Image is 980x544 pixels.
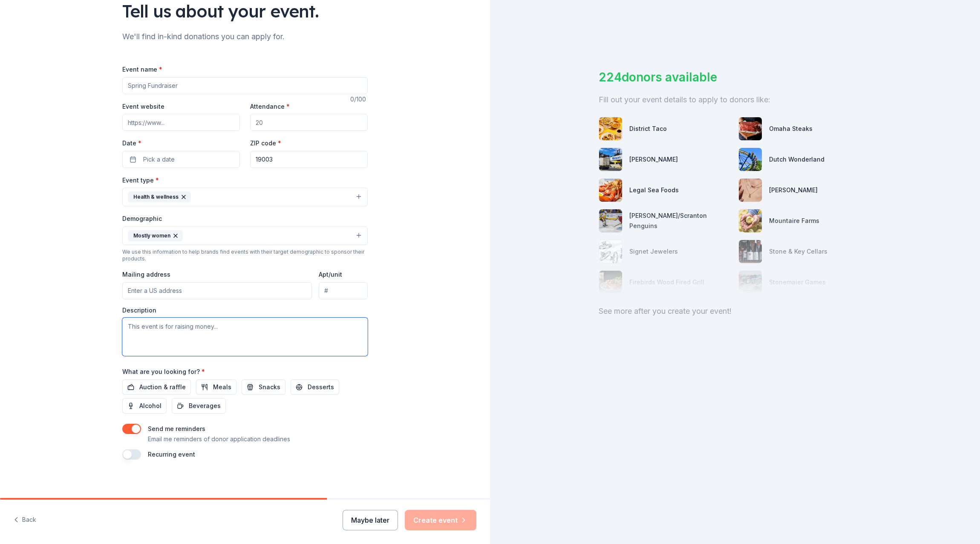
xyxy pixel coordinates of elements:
label: Event website [122,102,164,111]
div: Fill out your event details to apply to donors like: [599,93,871,107]
span: Meals [213,382,231,392]
label: Recurring event [148,451,195,458]
button: Beverages [172,398,226,414]
img: photo for Kendra Scott [739,179,762,202]
div: [PERSON_NAME] [769,185,818,195]
button: Snacks [242,379,285,395]
div: Legal Sea Foods [629,185,679,195]
span: Beverages [189,401,221,411]
label: Attendance [250,102,290,111]
label: Description [122,306,156,315]
input: Enter a US address [122,282,312,299]
span: Pick a date [143,154,175,165]
button: Auction & raffle [122,379,191,395]
label: Mailing address [122,270,170,279]
div: We'll find in-kind donations you can apply for. [122,30,368,43]
label: What are you looking for? [122,367,205,376]
button: Mostly women [122,226,368,245]
input: Spring Fundraiser [122,77,368,94]
img: photo for Legal Sea Foods [599,179,622,202]
span: Desserts [308,382,334,392]
label: ZIP code [250,139,281,148]
img: photo for District Taco [599,117,622,140]
label: Date [122,139,240,148]
div: We use this information to help brands find events with their target demographic to sponsor their... [122,249,368,262]
p: Email me reminders of donor application deadlines [148,434,290,444]
button: Alcohol [122,398,167,414]
button: Back [14,511,36,529]
label: Event name [122,65,162,74]
label: Send me reminders [148,425,205,432]
span: Auction & raffle [139,382,186,392]
div: Mostly women [128,230,183,241]
input: https://www... [122,114,240,131]
label: Demographic [122,214,162,223]
div: See more after you create your event! [599,304,871,318]
input: 12345 (U.S. only) [250,151,368,168]
button: Meals [196,379,236,395]
button: Pick a date [122,151,240,168]
div: Omaha Steaks [769,124,813,134]
label: Event type [122,176,159,185]
button: Health & wellness [122,188,368,206]
input: # [319,282,368,299]
span: Snacks [259,382,280,392]
button: Desserts [291,379,339,395]
div: 224 donors available [599,68,871,86]
button: Maybe later [343,510,398,530]
div: Dutch Wonderland [769,154,824,165]
label: Apt/unit [319,270,342,279]
div: 0 /100 [350,94,368,104]
div: [PERSON_NAME] [629,154,678,165]
div: District Taco [629,124,667,134]
img: photo for Matson [599,148,622,171]
span: Alcohol [139,401,161,411]
input: 20 [250,114,368,131]
img: photo for Omaha Steaks [739,117,762,140]
div: Health & wellness [128,191,191,203]
img: photo for Dutch Wonderland [739,148,762,171]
